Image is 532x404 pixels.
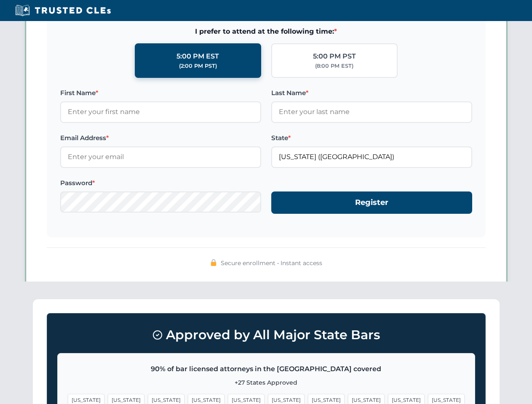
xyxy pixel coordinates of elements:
[60,133,261,143] label: Email Address
[221,258,322,268] span: Secure enrollment • Instant access
[60,88,261,98] label: First Name
[179,62,217,70] div: (2:00 PM PST)
[68,364,465,375] p: 90% of bar licensed attorneys in the [GEOGRAPHIC_DATA] covered
[68,378,465,387] p: +27 States Approved
[60,178,261,188] label: Password
[315,62,353,70] div: (8:00 PM EST)
[176,51,219,62] div: 5:00 PM EST
[313,51,356,62] div: 5:00 PM PST
[271,101,472,122] input: Enter your last name
[13,4,113,17] img: Trusted CLEs
[57,324,475,346] h3: Approved by All Major State Bars
[271,191,472,214] button: Register
[60,146,261,167] input: Enter your email
[60,26,472,37] span: I prefer to attend at the following time:
[60,101,261,122] input: Enter your first name
[210,259,217,266] img: 🔒
[271,146,472,167] input: Florida (FL)
[271,133,472,143] label: State
[271,88,472,98] label: Last Name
